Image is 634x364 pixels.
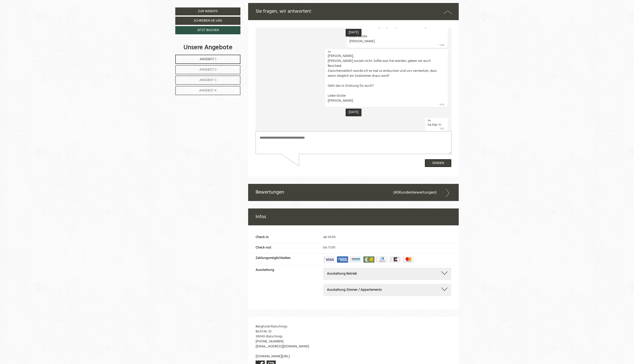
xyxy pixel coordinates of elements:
[399,189,435,196] span: Kundenbewertungen
[389,256,402,263] img: EuroCard
[256,334,265,339] span: 39040
[175,17,240,25] a: Schreiben Sie uns
[319,245,455,250] div: bis 11:00
[175,26,240,34] a: Jetzt buchen
[350,256,362,263] img: Banküberweisung
[175,43,240,52] div: Unsere Angebote
[90,1,106,9] div: [DATE]
[363,256,375,263] img: Barzahlung
[72,76,188,79] small: 14:26
[256,339,283,344] a: [PHONE_NUMBER]
[199,77,217,83] span: Angebot 3
[72,23,188,26] div: Sie
[199,67,217,73] span: Angebot 2
[256,329,272,334] span: Bichl Nr. 10
[170,90,192,104] div: na klar !!!
[256,354,290,359] a: [DOMAIN_NAME][URL]
[256,344,309,349] a: [EMAIL_ADDRESS][DOMAIN_NAME]
[200,56,216,62] span: Angebot 1
[248,184,459,201] div: Bewertungen
[327,287,382,293] b: Ausstattung Zimmer / Appartements
[376,256,388,263] img: Diners Club
[90,81,106,89] div: [DATE]
[256,256,291,261] label: Zahlungsmöglichkeiten
[266,334,283,339] span: Ratschings
[248,208,459,226] div: Infos
[336,256,349,263] img: American Express
[94,16,188,19] small: 12:06
[256,245,271,250] label: Check-out
[327,271,357,277] b: Ausstattung Betrieb
[172,91,188,95] div: Sie
[402,256,415,263] img: Maestro
[175,7,240,15] a: Zur Website
[256,235,269,240] label: Check-in
[172,100,188,103] small: 11:54
[393,189,437,196] small: (40 )
[256,324,287,329] span: Berghotel Ratschings
[256,268,274,273] label: Ausstattung
[248,3,459,20] div: Sie fragen, wir antworten!
[323,256,336,263] img: Visa
[169,131,196,140] button: Senden
[70,22,192,80] div: [PERSON_NAME], [PERSON_NAME] zurzeit nicht. Sollte was frei werden, geben wir euch Bescheid. Zwis...
[319,235,455,240] div: ab 14:00
[199,88,217,93] span: Angebot 4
